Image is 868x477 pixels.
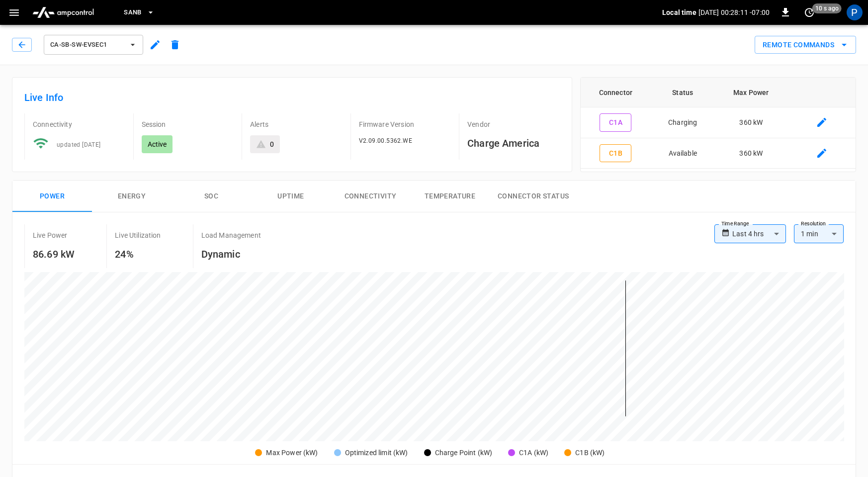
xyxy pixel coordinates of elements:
[331,181,410,212] button: Connectivity
[600,113,631,132] button: C1A
[33,119,125,129] p: Connectivity
[266,448,318,458] div: Max Power (kW)
[651,138,714,169] td: Available
[172,181,251,212] button: SOC
[721,220,749,228] label: Time Range
[28,3,98,22] img: ampcontrol.io logo
[794,224,844,243] div: 1 min
[651,107,714,138] td: Charging
[12,181,92,212] button: Power
[755,36,856,54] div: remote commands options
[142,119,234,129] p: Session
[581,78,651,107] th: Connector
[44,35,143,55] button: ca-sb-sw-evseC1
[359,119,451,129] p: Firmware Version
[714,78,787,107] th: Max Power
[755,36,856,54] button: Remote Commands
[490,181,577,212] button: Connector Status
[519,448,548,458] div: C1A (kW)
[124,7,142,18] span: SanB
[714,107,787,138] td: 360 kW
[801,4,817,20] button: set refresh interval
[714,138,787,169] td: 360 kW
[50,39,124,51] span: ca-sb-sw-evseC1
[435,448,493,458] div: Charge Point (kW)
[812,3,842,13] span: 10 s ago
[148,139,167,149] p: Active
[467,135,560,151] h6: Charge America
[467,119,560,129] p: Vendor
[251,181,331,212] button: Uptime
[115,230,161,240] p: Live Utilization
[801,220,826,228] label: Resolution
[24,90,560,105] h6: Live Info
[120,3,159,22] button: SanB
[57,141,101,148] span: updated [DATE]
[270,139,274,149] div: 0
[345,448,408,458] div: Optimized limit (kW)
[600,144,631,163] button: C1B
[698,7,770,17] p: [DATE] 00:28:11 -07:00
[581,78,856,169] table: connector table
[410,181,490,212] button: Temperature
[201,246,261,262] h6: Dynamic
[651,78,714,107] th: Status
[92,181,172,212] button: Energy
[250,119,343,129] p: Alerts
[662,7,696,17] p: Local time
[575,448,605,458] div: C1B (kW)
[33,246,75,262] h6: 86.69 kW
[359,137,412,144] span: V2.09.00.5362.WE
[115,246,161,262] h6: 24%
[33,230,68,240] p: Live Power
[847,4,863,20] div: profile-icon
[732,224,786,243] div: Last 4 hrs
[201,230,261,240] p: Load Management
